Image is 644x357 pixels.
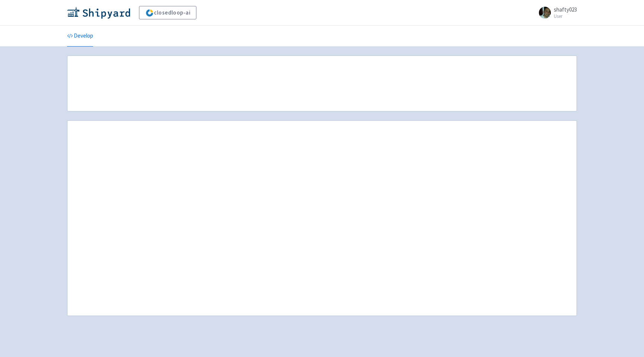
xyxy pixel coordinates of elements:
[554,6,577,13] span: shafty023
[67,26,93,47] a: Develop
[67,7,130,19] img: Shipyard logo
[554,14,577,19] small: User
[139,6,196,19] a: closedloop-ai
[534,7,577,19] a: shafty023 User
